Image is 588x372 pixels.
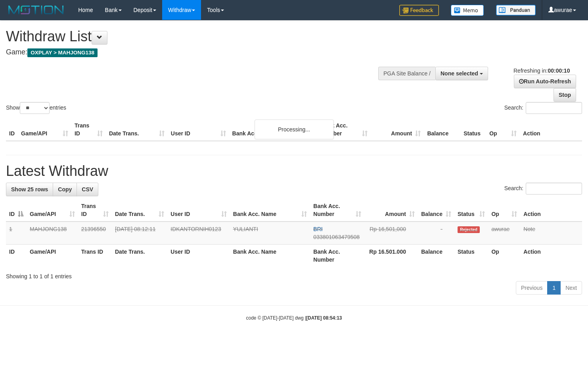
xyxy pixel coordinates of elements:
th: Bank Acc. Name: activate to sort column ascending [230,199,310,222]
div: Processing... [255,120,334,139]
a: Note [523,226,535,232]
span: CSV [82,186,93,193]
button: None selected [435,67,488,80]
a: Run Auto-Refresh [514,75,576,88]
a: CSV [77,183,98,196]
span: Rejected [458,226,480,233]
td: IDKANTORNIH0123 [167,222,230,245]
a: YULIANTI [233,226,258,232]
a: Stop [554,88,576,102]
img: MOTION_logo.png [6,4,66,16]
select: Showentries [20,102,50,114]
td: Rp 16,501,000 [364,222,418,245]
th: Bank Acc. Number: activate to sort column ascending [310,199,364,222]
span: Refreshing in: [513,67,570,74]
label: Search: [504,183,582,195]
th: Game/API [18,118,71,141]
span: OXPLAY > MAHJONG138 [27,48,98,57]
h1: Withdraw List [6,29,384,44]
th: Game/API: activate to sort column ascending [27,199,78,222]
th: Op: activate to sort column ascending [488,199,520,222]
h1: Latest Withdraw [6,163,582,179]
span: Copy [58,186,72,193]
th: Bank Acc. Name [230,245,310,267]
th: Game/API [27,245,78,267]
img: panduan.png [496,5,536,15]
th: Action [520,118,582,141]
img: Button%20Memo.svg [451,5,484,16]
th: Op [488,245,520,267]
a: Next [560,281,582,295]
th: Status [460,118,486,141]
th: Action [520,245,582,267]
td: MAHJONG138 [27,222,78,245]
span: Show 25 rows [11,186,48,193]
img: Feedback.jpg [399,5,439,16]
small: code © [DATE]-[DATE] dwg | [246,315,342,321]
th: Op [486,118,520,141]
a: Copy [53,183,77,196]
input: Search: [526,183,582,195]
th: User ID [167,245,230,267]
span: BRI [313,226,322,232]
th: Balance: activate to sort column ascending [418,199,454,222]
th: Amount: activate to sort column ascending [364,199,418,222]
th: Rp 16.501.000 [364,245,418,267]
strong: [DATE] 08:54:13 [306,315,342,321]
a: Previous [516,281,548,295]
div: Showing 1 to 1 of 1 entries [6,269,582,280]
th: Trans ID [71,118,106,141]
a: 1 [547,281,561,295]
h4: Game: [6,48,384,56]
label: Search: [504,102,582,114]
th: ID: activate to sort column descending [6,199,27,222]
strong: 00:00:10 [548,67,570,74]
th: Trans ID: activate to sort column ascending [78,199,112,222]
th: Action [520,199,582,222]
th: Amount [371,118,424,141]
input: Search: [526,102,582,114]
td: 1 [6,222,27,245]
th: Bank Acc. Name [229,118,318,141]
th: User ID: activate to sort column ascending [167,199,230,222]
th: Status: activate to sort column ascending [454,199,488,222]
th: ID [6,245,27,267]
th: Bank Acc. Number [310,245,364,267]
div: PGA Site Balance / [378,67,435,80]
th: Balance [418,245,454,267]
th: Trans ID [78,245,112,267]
td: - [418,222,454,245]
a: Show 25 rows [6,183,53,196]
span: Copy 033801063479508 to clipboard [313,234,360,240]
td: [DATE] 08:12:11 [112,222,167,245]
span: None selected [441,70,478,77]
label: Show entries [6,102,66,114]
td: awurae [488,222,520,245]
th: Date Trans. [112,245,167,267]
th: Date Trans.: activate to sort column ascending [112,199,167,222]
th: Balance [424,118,460,141]
th: Status [454,245,488,267]
td: 21396550 [78,222,112,245]
th: User ID [168,118,229,141]
th: Date Trans. [106,118,168,141]
th: ID [6,118,18,141]
th: Bank Acc. Number [318,118,371,141]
